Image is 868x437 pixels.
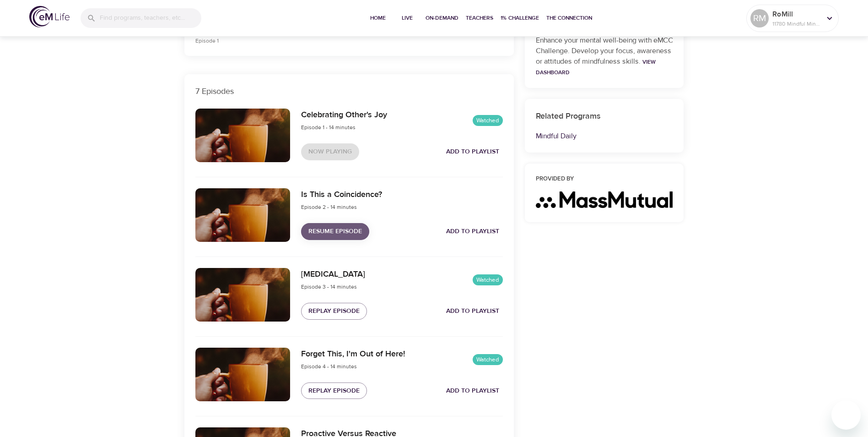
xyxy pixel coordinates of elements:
button: Add to Playlist [442,303,503,320]
h6: Related Programs [536,110,673,123]
h6: [MEDICAL_DATA] [301,268,365,281]
a: View Dashboard [536,58,656,76]
span: On-Demand [426,13,458,23]
span: Teachers [466,13,493,23]
h6: Forget This, I'm Out of Here! [301,348,405,361]
span: Watched [473,355,503,364]
span: Watched [473,116,503,125]
span: Replay Episode [308,385,360,397]
h6: Is This a Coincidence? [301,188,382,202]
p: Episode 1 [195,37,423,45]
button: Add to Playlist [442,143,503,160]
span: Home [367,13,389,23]
span: Resume Episode [308,226,362,237]
span: Episode 3 - 14 minutes [301,283,357,290]
span: Episode 4 - 14 minutes [301,363,357,370]
span: Replay Episode [308,306,360,317]
button: Add to Playlist [442,382,503,399]
p: Enhance your mental well-being with eMCC Challenge. Develop your focus, awareness or attitudes of... [536,35,673,77]
span: Add to Playlist [446,146,499,158]
span: Add to Playlist [446,306,499,317]
span: The Connection [546,13,592,23]
span: Add to Playlist [446,226,499,237]
img: org_logo_175.jpg [536,191,673,208]
button: Add to Playlist [442,223,503,240]
iframe: Button to launch messaging window [831,400,861,430]
span: Episode 1 - 14 minutes [301,124,356,131]
button: Replay Episode [301,382,367,399]
p: 11780 Mindful Minutes [772,20,821,28]
button: Replay Episode [301,303,367,320]
span: Episode 2 - 14 minutes [301,203,357,211]
input: Find programs, teachers, etc... [100,8,201,28]
h6: Celebrating Other's Joy [301,109,387,122]
span: Live [396,13,418,23]
p: 7 Episodes [195,85,503,98]
span: Add to Playlist [446,385,499,397]
span: Watched [473,276,503,284]
a: Mindful Daily [536,131,577,141]
p: RoMill [772,9,821,20]
span: 1% Challenge [501,13,539,23]
button: Resume Episode [301,223,369,240]
h6: Provided by [536,175,673,184]
img: logo [29,6,70,27]
div: RM [750,9,769,27]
